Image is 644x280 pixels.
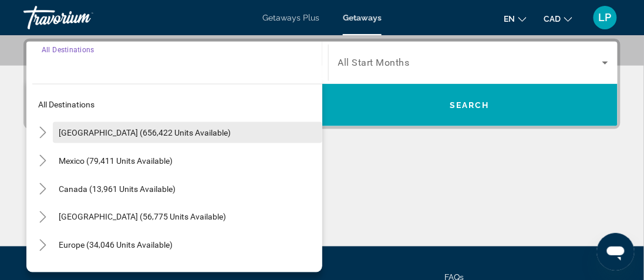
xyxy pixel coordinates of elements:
[59,128,231,137] span: [GEOGRAPHIC_DATA] (656,422 units available)
[322,84,618,126] button: Search
[42,46,94,54] span: All Destinations
[53,207,322,228] button: [GEOGRAPHIC_DATA] (56,775 units available)
[32,151,53,171] button: Toggle Mexico (79,411 units available)
[23,2,141,33] a: Travorium
[544,10,572,27] button: Change currency
[53,178,322,200] button: Canada (13,961 units available)
[32,94,322,115] button: All destinations
[32,179,53,200] button: Toggle Canada (13,961 units available)
[504,10,527,27] button: Change language
[59,241,173,250] span: Europe (34,046 units available)
[504,14,515,23] span: en
[262,13,319,22] a: Getaways Plus
[343,13,382,22] a: Getaways
[38,100,95,109] span: All destinations
[597,233,635,271] iframe: Button to launch messaging window
[32,235,53,256] button: Toggle Europe (34,046 units available)
[53,122,322,143] button: [GEOGRAPHIC_DATA] (656,422 units available)
[59,212,226,222] span: [GEOGRAPHIC_DATA] (56,775 units available)
[32,207,53,228] button: Toggle Caribbean & Atlantic Islands (56,775 units available)
[32,123,53,143] button: Toggle United States (656,422 units available)
[590,5,621,30] button: User Menu
[59,184,176,194] span: Canada (13,961 units available)
[450,100,490,110] span: Search
[59,156,173,166] span: Mexico (79,411 units available)
[53,235,322,256] button: Europe (34,046 units available)
[338,58,410,69] span: All Start Months
[544,14,561,23] span: CAD
[599,12,612,23] span: LP
[53,150,322,171] button: Mexico (79,411 units available)
[26,42,618,126] div: Search widget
